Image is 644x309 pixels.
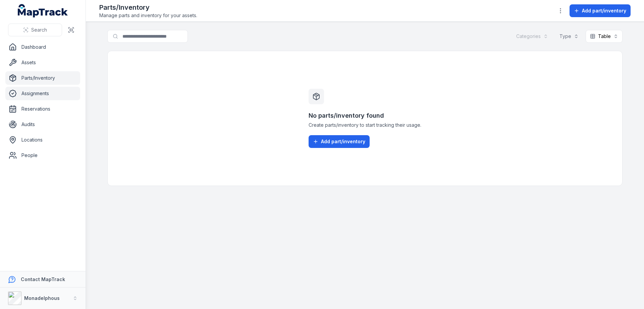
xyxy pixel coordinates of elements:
a: People [5,149,80,162]
button: Type [555,30,583,43]
button: Add part/inventory [570,4,631,17]
a: Audits [5,118,80,131]
span: Search [31,27,47,33]
button: Add part/inventory [309,135,370,148]
a: Assets [5,56,80,69]
span: Add part/inventory [582,7,626,14]
a: Reservations [5,102,80,116]
strong: Contact MapTrack [21,276,65,282]
span: Create parts/inventory to start tracking their usage. [309,122,421,128]
span: Add part/inventory [321,138,365,145]
a: Assignments [5,87,80,100]
h2: Parts/Inventory [99,3,197,12]
a: Parts/Inventory [5,71,80,85]
h3: No parts/inventory found [309,111,421,120]
a: Locations [5,133,80,147]
span: Manage parts and inventory for your assets. [99,12,197,19]
a: Dashboard [5,40,80,54]
button: Search [8,24,62,36]
button: Table [586,30,623,43]
strong: Monadelphous [24,295,60,301]
a: MapTrack [18,4,68,17]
